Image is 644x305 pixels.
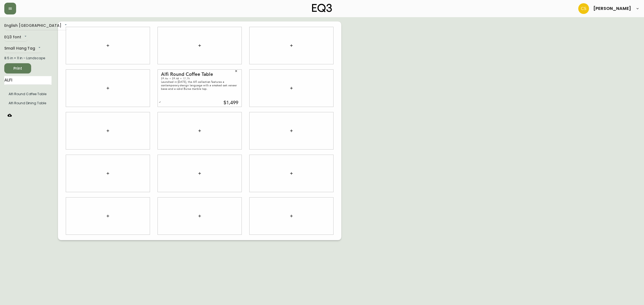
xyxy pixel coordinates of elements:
div: 39.4w × 39.4d × 17.7h [161,77,238,80]
div: Alfi Round Coffee Table [161,72,238,77]
div: EQ3 font [4,33,28,42]
li: Small Hang Tag [4,99,52,108]
div: $1,499 [224,101,238,105]
span: [PERSON_NAME] [593,6,631,11]
button: Print [4,63,31,73]
div: English [GEOGRAPHIC_DATA] [4,21,68,30]
div: 8.5 in × 11 in – Landscape [4,56,52,61]
img: 996bfd46d64b78802a67b62ffe4c27a2 [578,3,589,14]
input: Search [4,76,52,85]
div: Small Hang Tag [4,44,42,53]
li: Small Hang Tag [4,90,52,99]
span: Print [9,65,27,72]
img: logo [312,4,332,12]
div: Launched in [DATE], the Alfi collection features a contemporary design language with a smoked oak... [161,80,238,91]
